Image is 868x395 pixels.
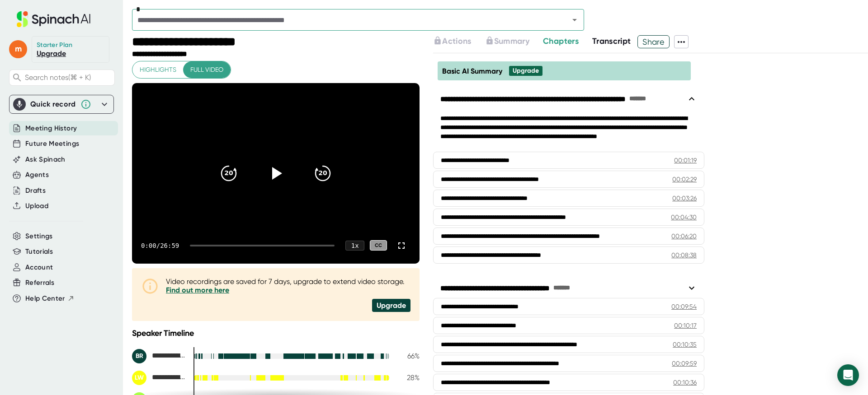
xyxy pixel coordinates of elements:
[442,36,471,46] span: Actions
[166,277,410,294] div: Video recordings are saved for 7 days, upgrade to extend video storage.
[25,262,53,273] button: Account
[132,371,186,385] div: Lawrence Weymouth
[25,139,79,149] button: Future Meetings
[671,251,697,260] div: 00:08:38
[37,49,66,58] a: Upgrade
[25,246,53,257] button: Tutorials
[485,35,529,47] button: Summary
[132,349,186,363] div: Brendan Reilly
[513,67,539,75] div: Upgrade
[433,35,471,47] button: Actions
[485,35,543,48] div: Upgrade to access
[25,201,48,211] button: Upload
[37,41,73,49] div: Starter Plan
[673,378,697,387] div: 00:10:36
[140,64,176,75] span: Highlights
[543,35,579,47] button: Chapters
[671,302,697,311] div: 00:09:54
[25,186,46,196] button: Drafts
[132,371,146,385] div: LW
[592,35,631,47] button: Transcript
[837,364,859,386] div: Open Intercom Messenger
[141,242,179,249] div: 0:00 / 26:59
[30,100,76,109] div: Quick record
[592,36,631,46] span: Transcript
[132,349,146,363] div: BR
[671,213,697,222] div: 00:04:30
[183,61,231,78] button: Full video
[543,36,579,46] span: Chapters
[638,34,669,50] span: Share
[637,35,670,48] button: Share
[345,241,364,251] div: 1 x
[397,352,420,360] div: 66 %
[25,123,77,134] button: Meeting History
[672,194,697,203] div: 00:03:26
[9,40,27,58] span: m
[442,67,502,75] span: Basic AI Summary
[672,359,697,368] div: 00:09:59
[370,240,387,251] div: CC
[25,73,91,82] span: Search notes (⌘ + K)
[25,154,66,165] button: Ask Spinach
[25,170,49,180] button: Agents
[13,95,110,113] div: Quick record
[568,14,581,26] button: Open
[25,231,53,242] button: Settings
[397,373,420,382] div: 28 %
[25,293,65,304] span: Help Center
[494,36,529,46] span: Summary
[671,232,697,241] div: 00:06:20
[190,64,223,75] span: Full video
[673,340,697,349] div: 00:10:35
[132,328,420,338] div: Speaker Timeline
[674,156,697,165] div: 00:01:19
[433,35,485,48] div: Upgrade to access
[672,175,697,184] div: 00:02:29
[25,293,75,304] button: Help Center
[372,299,410,312] div: Upgrade
[25,278,54,288] button: Referrals
[132,61,184,78] button: Highlights
[674,321,697,330] div: 00:10:17
[166,286,229,294] a: Find out more here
